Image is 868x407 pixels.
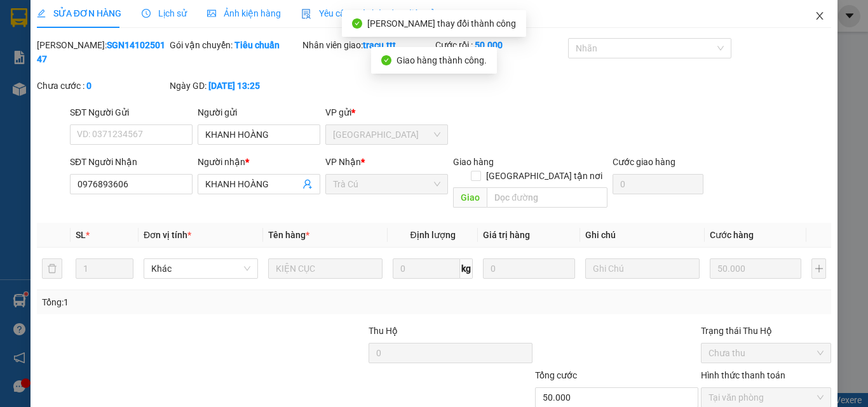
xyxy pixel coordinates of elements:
[86,81,92,91] b: 0
[302,179,313,189] span: user-add
[198,155,320,169] div: Người nhận
[811,258,826,279] button: plus
[613,174,703,194] input: Cước giao hàng
[325,157,361,167] span: VP Nhận
[207,8,281,18] span: Ảnh kiện hàng
[410,230,455,240] span: Định lượng
[815,11,825,21] span: close
[208,81,260,91] b: [DATE] 13:25
[301,9,311,19] img: icon
[37,9,46,18] span: edit
[37,79,167,93] div: Chưa cước :
[585,258,700,279] input: Ghi Chú
[710,230,754,240] span: Cước hàng
[709,388,824,407] span: Tại văn phòng
[142,9,151,18] span: clock-circle
[483,230,530,240] span: Giá trị hàng
[453,187,487,208] span: Giao
[352,18,362,29] span: check-circle
[268,258,383,279] input: VD: Bàn, Ghế
[76,230,86,240] span: SL
[170,38,300,52] div: Gói vận chuyển:
[487,187,607,208] input: Dọc đường
[367,18,516,29] span: [PERSON_NAME] thay đổi thành công
[170,79,300,93] div: Ngày GD:
[535,370,577,380] span: Tổng cước
[268,230,309,240] span: Tên hàng
[701,370,785,380] label: Hình thức thanh toán
[333,125,440,144] span: Sài Gòn
[198,105,320,119] div: Người gửi
[70,155,193,169] div: SĐT Người Nhận
[333,175,440,194] span: Trà Cú
[363,40,396,50] b: tracu.ttt
[37,38,167,66] div: [PERSON_NAME]:
[369,326,398,336] span: Thu Hộ
[580,223,705,248] th: Ghi chú
[381,55,391,65] span: check-circle
[234,40,280,50] b: Tiêu chuẩn
[207,9,216,18] span: picture
[613,157,675,167] label: Cước giao hàng
[42,258,62,279] button: delete
[144,230,191,240] span: Đơn vị tính
[481,169,607,183] span: [GEOGRAPHIC_DATA] tận nơi
[302,38,433,52] div: Nhân viên giao:
[42,295,336,309] div: Tổng: 1
[435,38,566,52] div: Cước rồi :
[397,55,487,65] span: Giao hàng thành công.
[460,258,473,279] span: kg
[325,105,448,119] div: VP gửi
[453,157,494,167] span: Giao hàng
[710,258,801,279] input: 0
[142,8,187,18] span: Lịch sử
[483,258,574,279] input: 0
[70,105,193,119] div: SĐT Người Gửi
[701,324,831,338] div: Trạng thái Thu Hộ
[37,8,121,18] span: SỬA ĐƠN HÀNG
[475,40,503,50] b: 50.000
[709,344,824,363] span: Chưa thu
[151,259,250,278] span: Khác
[301,8,435,18] span: Yêu cầu xuất hóa đơn điện tử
